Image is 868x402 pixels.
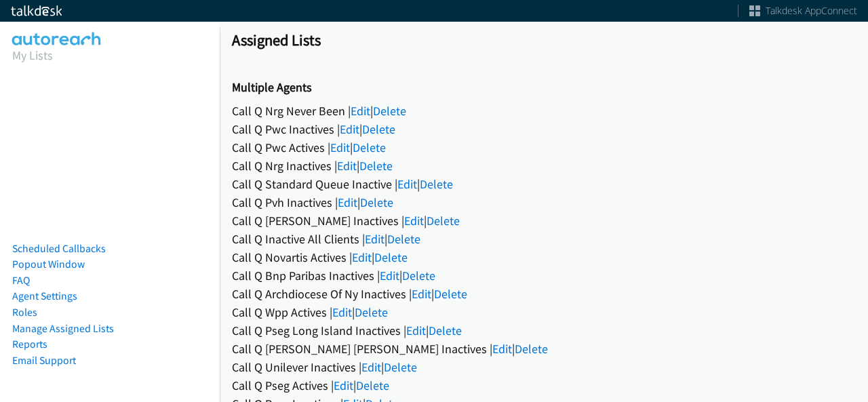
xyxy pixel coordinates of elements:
a: Edit [492,341,512,357]
a: FAQ [12,274,30,287]
a: Edit [404,213,424,228]
a: Delete [374,249,408,265]
div: Call Q [PERSON_NAME] Inactives | | [232,212,856,230]
h1: Assigned Lists [232,31,856,49]
a: Edit [406,323,426,338]
div: Call Q Nrg Inactives | | [232,157,856,175]
a: Delete [353,140,386,155]
a: Talkdesk AppConnect [749,4,857,18]
div: Call Q Wpp Actives | | [232,303,856,321]
a: Edit [332,304,352,320]
div: Call Q Unilever Inactives | | [232,358,856,376]
a: Manage Assigned Lists [12,322,114,335]
div: Call Q Pseg Actives | | [232,376,856,395]
a: Edit [380,268,399,283]
a: Delete [355,304,388,320]
a: Edit [397,176,417,192]
a: Delete [360,195,393,210]
a: Delete [387,231,420,247]
a: Delete [359,158,393,174]
a: Delete [384,359,417,375]
a: Edit [340,121,359,137]
a: Delete [434,286,467,302]
a: Delete [356,378,389,393]
div: Call Q Nrg Never Been | | [232,102,856,120]
a: Edit [361,359,381,375]
a: Agent Settings [12,289,77,302]
a: Edit [338,195,357,210]
a: Delete [429,323,462,338]
a: Edit [330,140,350,155]
a: Delete [427,213,460,228]
div: Call Q Standard Queue Inactive | | [232,175,856,193]
a: Popout Window [12,258,85,270]
div: Call Q Archdiocese Of Ny Inactives | | [232,285,856,303]
a: Delete [402,268,435,283]
a: Edit [365,231,384,247]
div: Call Q Novartis Actives | | [232,248,856,266]
a: Delete [362,121,395,137]
a: Delete [373,103,406,119]
a: Roles [12,306,37,319]
a: Email Support [12,354,76,367]
a: Scheduled Callbacks [12,242,106,255]
a: Delete [420,176,453,192]
a: Edit [351,103,370,119]
h2: Multiple Agents [232,80,856,96]
div: Call Q Pseg Long Island Inactives | | [232,321,856,340]
a: Edit [352,249,372,265]
a: Edit [337,158,357,174]
div: Call Q Inactive All Clients | | [232,230,856,248]
div: Call Q [PERSON_NAME] [PERSON_NAME] Inactives | | [232,340,856,358]
div: Call Q Pwc Inactives | | [232,120,856,138]
a: My Lists [12,47,53,63]
a: Reports [12,338,47,350]
div: Call Q Pvh Inactives | | [232,193,856,212]
div: Call Q Pwc Actives | | [232,138,856,157]
a: Delete [515,341,548,357]
div: Call Q Bnp Paribas Inactives | | [232,266,856,285]
a: Edit [334,378,353,393]
a: Edit [412,286,431,302]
